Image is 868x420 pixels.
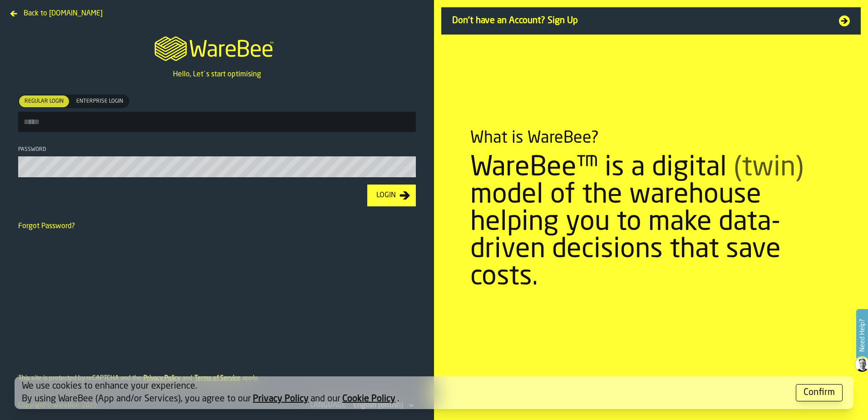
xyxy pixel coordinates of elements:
[70,95,129,108] label: button-switch-multi-Enterprise Login
[470,129,599,147] div: What is WareBee?
[71,95,128,107] div: thumb
[22,380,789,405] div: We use cookies to enhance your experience. By using WareBee (App and/or Services), you agree to o...
[367,185,416,206] button: button-Login
[173,69,261,80] p: Hello, Let`s start optimising
[342,395,395,404] a: Cookie Policy
[18,112,416,132] input: button-toolbar-[object Object]
[441,7,861,35] a: Don't have an Account? Sign Up
[18,146,416,177] label: button-toolbar-Password
[734,155,804,182] span: (twin)
[7,7,106,15] a: Back to [DOMAIN_NAME]
[452,15,828,27] span: Don't have an Account? Sign Up
[373,190,399,201] div: Login
[796,384,843,401] button: button-
[146,25,287,69] a: logo-header
[470,155,832,291] div: WareBee™ is a digital model of the warehouse helping you to make data-driven decisions that save ...
[18,146,416,153] div: Password
[18,95,416,132] label: button-toolbar-[object Object]
[18,223,75,230] a: Forgot Password?
[19,95,69,107] div: thumb
[15,376,853,409] div: alert-[object Object]
[18,95,70,108] label: button-switch-multi-Regular Login
[24,8,103,19] span: Back to [DOMAIN_NAME]
[403,164,414,173] button: button-toolbar-Password
[804,386,835,399] div: Confirm
[253,395,309,404] a: Privacy Policy
[18,156,416,177] input: button-toolbar-Password
[857,310,867,361] label: Need Help?
[21,97,67,105] span: Regular Login
[73,97,127,105] span: Enterprise Login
